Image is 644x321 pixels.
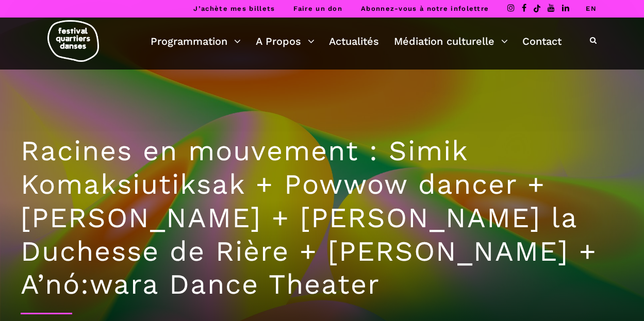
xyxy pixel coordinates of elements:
[21,134,623,301] h1: Racines en mouvement : Simik Komaksiutiksak + Powwow dancer + [PERSON_NAME] + [PERSON_NAME] la Du...
[256,32,315,50] a: A Propos
[361,5,489,12] a: Abonnez-vous à notre infolettre
[151,32,241,50] a: Programmation
[394,32,508,50] a: Médiation culturelle
[293,5,342,12] a: Faire un don
[522,32,562,50] a: Contact
[329,32,379,50] a: Actualités
[47,20,99,62] img: logo-fqd-med
[193,5,275,12] a: J’achète mes billets
[586,5,597,12] a: EN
